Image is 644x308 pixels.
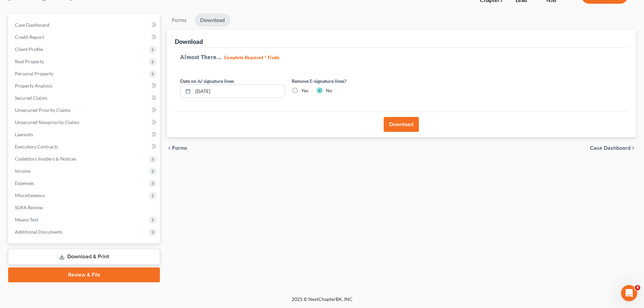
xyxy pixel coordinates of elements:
span: Secured Claims [15,95,47,101]
span: Expenses [15,180,34,186]
a: Credit Report [9,31,160,43]
i: chevron_left [167,145,172,151]
span: Codebtors Insiders & Notices [15,156,76,162]
span: Property Analysis [15,83,52,89]
input: MM/DD/YYYY [193,85,285,98]
a: Property Analysis [9,80,160,92]
span: Additional Documents [15,229,63,235]
a: Download & Print [8,249,160,265]
span: Unsecured Priority Claims [15,107,71,113]
iframe: Intercom live chat [621,285,637,301]
a: Review & File [8,267,160,282]
label: Yes [301,87,308,94]
i: chevron_right [630,145,636,151]
a: Secured Claims [9,92,160,104]
div: 2025 © NextChapterBK, INC [129,296,515,308]
strong: Complete Required * Fields [224,55,280,60]
span: SOFA Review [15,205,43,210]
a: Executory Contracts [9,141,160,153]
span: Means Test [15,217,38,222]
span: Lawsuits [15,132,33,137]
span: Miscellaneous [15,192,45,198]
label: No [326,87,332,94]
h5: Almost There... [180,53,622,61]
button: Download [384,117,419,132]
span: Executory Contracts [15,144,58,149]
span: Credit Report [15,34,44,40]
span: Real Property [15,58,44,64]
span: Personal Property [15,71,53,76]
span: Client Profile [15,46,43,52]
span: Income [15,168,30,174]
span: 4 [635,285,640,290]
a: Case Dashboard [9,19,160,31]
a: Lawsuits [9,128,160,141]
div: Download [175,38,203,46]
a: Forms [167,14,192,27]
label: Date on /s/ signature lines [180,77,234,85]
a: SOFA Review [9,202,160,214]
a: Unsecured Nonpriority Claims [9,116,160,128]
span: Case Dashboard [590,145,630,151]
span: Forms [172,145,187,151]
span: Case Dashboard [15,22,49,28]
a: Case Dashboard chevron_right [590,145,636,151]
a: Download [195,14,230,27]
span: Unsecured Nonpriority Claims [15,119,79,125]
a: Unsecured Priority Claims [9,104,160,116]
button: chevron_left Forms [167,145,196,151]
label: Remove E-signature lines? [292,77,397,85]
